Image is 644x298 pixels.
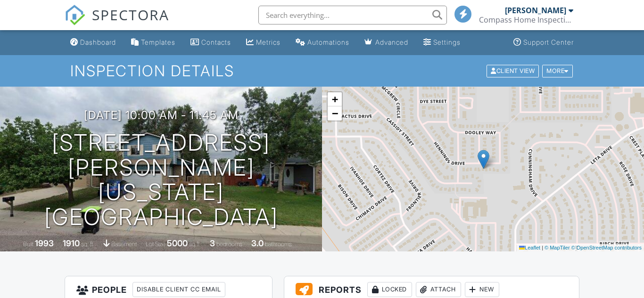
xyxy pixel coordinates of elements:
[505,6,566,15] div: [PERSON_NAME]
[63,238,80,248] div: 1910
[465,282,499,297] div: New
[328,92,342,106] a: Zoom in
[545,245,570,250] a: © MapTiler
[367,282,412,297] div: Locked
[187,34,235,51] a: Contacts
[479,15,573,24] div: Compass Home Inspection LLC
[111,241,137,248] span: basement
[478,150,489,169] img: Marker
[328,106,342,121] a: Zoom out
[65,13,169,32] a: SPECTORA
[65,5,85,25] img: The Best Home Inspection Software - Spectora
[81,241,94,248] span: sq. ft.
[84,109,239,121] h3: [DATE] 10:00 am - 11:45 am
[420,34,464,51] a: Settings
[486,67,541,74] a: Client View
[542,64,573,77] div: More
[433,38,461,46] div: Settings
[416,282,461,297] div: Attach
[66,34,120,51] a: Dashboard
[23,241,33,248] span: Built
[141,38,175,46] div: Templates
[375,38,408,46] div: Advanced
[216,241,242,248] span: bedrooms
[571,245,642,250] a: © OpenStreetMap contributors
[251,238,264,248] div: 3.0
[92,5,169,24] span: SPECTORA
[523,38,574,46] div: Support Center
[35,238,54,248] div: 1993
[132,282,225,297] div: Disable Client CC Email
[265,241,292,248] span: bathrooms
[189,241,201,248] span: sq.ft.
[542,245,543,250] span: |
[519,245,540,250] a: Leaflet
[487,64,539,77] div: Client View
[201,38,231,46] div: Contacts
[256,38,281,46] div: Metrics
[15,130,307,230] h1: [STREET_ADDRESS][PERSON_NAME] [US_STATE][GEOGRAPHIC_DATA]
[70,63,573,79] h1: Inspection Details
[210,238,215,248] div: 3
[258,6,447,24] input: Search everything...
[242,34,284,51] a: Metrics
[332,107,338,119] span: −
[510,34,578,51] a: Support Center
[167,238,188,248] div: 5000
[361,34,412,51] a: Advanced
[146,241,165,248] span: Lot Size
[332,93,338,105] span: +
[127,34,179,51] a: Templates
[80,38,116,46] div: Dashboard
[307,38,349,46] div: Automations
[292,34,353,51] a: Automations (Basic)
